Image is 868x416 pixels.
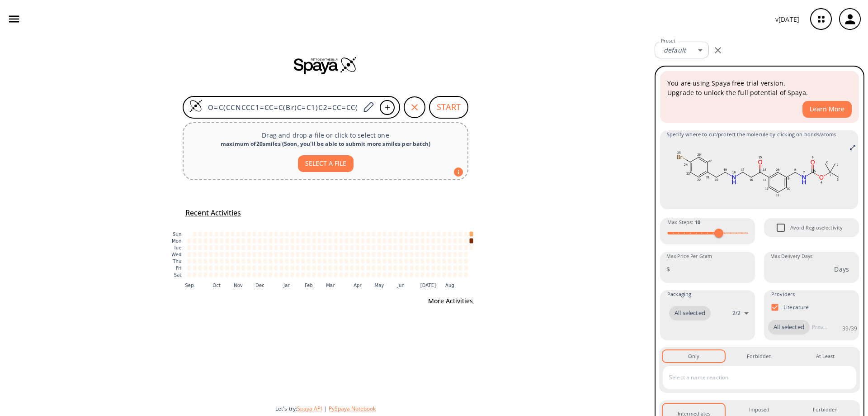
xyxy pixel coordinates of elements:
text: Sep [185,282,193,287]
text: Mon [172,239,182,244]
button: Learn More [802,101,852,118]
text: [DATE] [420,282,436,287]
p: Literature [783,303,809,311]
span: Max Steps : [667,218,700,226]
text: Fri [176,266,181,271]
button: SELECT A FILE [298,155,354,172]
input: Enter SMILES [203,103,360,112]
p: Drag and drop a file or click to select one [191,130,460,140]
h5: Recent Activities [185,208,241,218]
button: Recent Activities [182,206,245,220]
input: Select a name reaction [667,370,839,385]
img: Logo Spaya [189,99,203,113]
div: Only [688,352,699,360]
button: Only [663,350,725,362]
svg: O=C(CCNCCC1=CC=C(Br)C=C1)C2=CC=CC(CNC(OC(C)(C)C)=O)=C2 [667,142,851,206]
text: Mar [326,282,335,287]
span: Packaging [667,290,691,298]
text: Jun [397,282,405,287]
text: Aug [445,282,454,287]
p: $ [666,264,670,274]
text: Thu [172,259,181,264]
text: Apr [354,282,362,287]
p: Days [834,264,849,274]
g: x-axis tick label [185,282,454,287]
text: Feb [305,282,313,287]
input: Provider name [810,320,830,335]
text: Nov [234,282,243,287]
button: PySpaya Notebook [329,405,376,412]
label: Max Delivery Days [770,253,812,260]
g: cell [188,231,473,277]
button: Spaya API [297,405,322,412]
p: v [DATE] [775,14,799,24]
img: Spaya logo [294,56,357,74]
div: Forbidden [747,352,772,360]
p: 2 / 2 [732,309,741,317]
span: All selected [768,323,810,332]
text: Wed [171,252,181,257]
text: Dec [255,282,264,287]
div: Let's try: [275,405,647,412]
span: Avoid Regioselectivity [771,218,790,237]
strong: 10 [695,219,700,225]
text: Oct [212,282,221,287]
button: More Activities [425,293,476,310]
text: Sat [174,273,182,277]
span: All selected [669,309,711,318]
text: Sun [173,232,181,237]
span: Specify where to cut/protect the molecule by clicking on bonds/atoms [667,130,851,139]
span: Avoid Regioselectivity [790,224,843,232]
button: At Least [794,350,856,362]
label: Max Price Per Gram [666,253,712,260]
p: You are using Spaya free trial version. Upgrade to unlock the full potential of Spaya. [667,78,852,97]
div: At Least [816,352,835,360]
g: y-axis tick label [171,232,181,277]
span: Providers [771,290,795,298]
div: maximum of 20 smiles ( Soon, you'll be able to submit more smiles per batch ) [191,140,460,148]
label: Preset [661,38,675,44]
p: 39 / 39 [842,325,857,332]
span: | [322,405,329,412]
button: Forbidden [728,350,790,362]
em: default [664,46,686,54]
text: Tue [173,245,182,250]
text: Jan [283,282,291,287]
svg: Full screen [849,144,856,151]
text: May [374,282,384,287]
button: START [429,96,468,119]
